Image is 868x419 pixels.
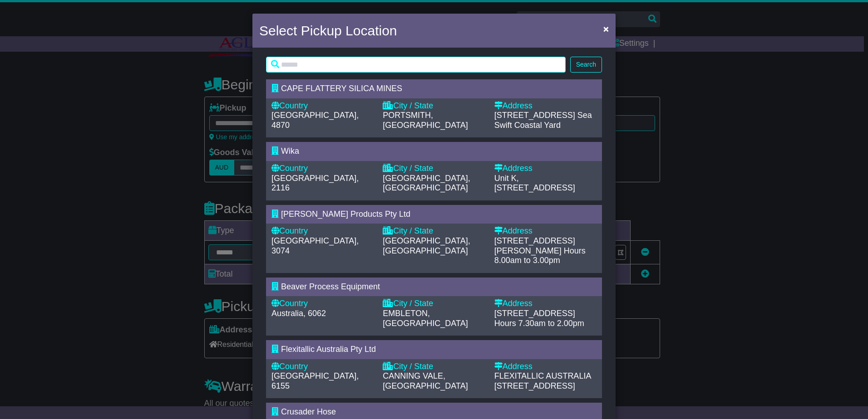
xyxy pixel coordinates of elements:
[494,101,597,111] div: Address
[494,319,584,328] span: Hours 7.30am to 2.00pm
[271,174,359,193] span: [GEOGRAPHIC_DATA], 2116
[281,345,376,354] span: Flexitallic Australia Pty Ltd
[271,371,359,390] span: [GEOGRAPHIC_DATA], 6155
[494,246,586,265] span: Hours 8.00am to 3.00pm
[383,371,468,390] span: CANNING VALE, [GEOGRAPHIC_DATA]
[599,19,613,38] button: Close
[383,299,485,309] div: City / State
[383,362,485,372] div: City / State
[603,24,609,34] span: ×
[494,111,575,120] span: [STREET_ADDRESS]
[383,101,485,111] div: City / State
[383,174,470,193] span: [GEOGRAPHIC_DATA], [GEOGRAPHIC_DATA]
[259,20,397,41] h4: Select Pickup Location
[281,407,336,416] span: Crusader Hose
[271,309,326,318] span: Australia, 6062
[494,381,575,390] span: [STREET_ADDRESS]
[494,309,575,318] span: [STREET_ADDRESS]
[383,111,468,130] span: PORTSMITH, [GEOGRAPHIC_DATA]
[271,362,374,372] div: Country
[383,226,485,236] div: City / State
[494,236,575,255] span: [STREET_ADDRESS][PERSON_NAME]
[271,226,374,236] div: Country
[494,111,592,130] span: Sea Swift Coastal Yard
[383,236,470,255] span: [GEOGRAPHIC_DATA], [GEOGRAPHIC_DATA]
[494,299,597,309] div: Address
[271,236,359,255] span: [GEOGRAPHIC_DATA], 3074
[271,299,374,309] div: Country
[281,209,410,219] span: [PERSON_NAME] Products Pty Ltd
[281,84,402,93] span: CAPE FLATTERY SILICA MINES
[281,282,380,291] span: Beaver Process Equipment
[494,164,597,174] div: Address
[494,362,597,372] div: Address
[494,226,597,236] div: Address
[271,111,359,130] span: [GEOGRAPHIC_DATA], 4870
[494,371,591,380] span: FLEXITALLIC AUSTRALIA
[570,57,602,73] button: Search
[271,101,374,111] div: Country
[383,164,485,174] div: City / State
[383,309,468,328] span: EMBLETON, [GEOGRAPHIC_DATA]
[494,174,575,193] span: Unit K, [STREET_ADDRESS]
[281,146,299,156] span: Wika
[271,164,374,174] div: Country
